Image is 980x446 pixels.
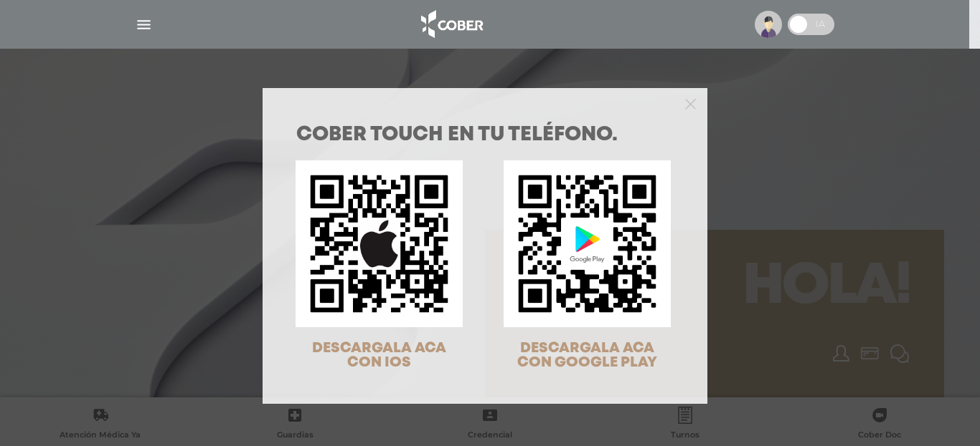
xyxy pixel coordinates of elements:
span: DESCARGALA ACA CON GOOGLE PLAY [517,341,657,369]
button: Close [685,97,696,110]
span: DESCARGALA ACA CON IOS [312,341,446,369]
h1: COBER TOUCH en tu teléfono. [296,125,674,145]
img: qr-code [504,160,671,327]
img: qr-code [296,160,463,327]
